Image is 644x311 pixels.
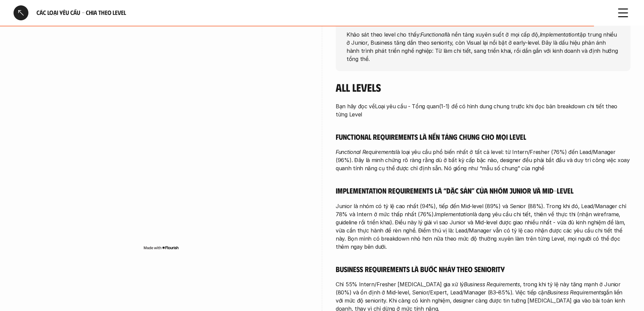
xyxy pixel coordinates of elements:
[37,9,607,17] h6: Các loại yêu cầu - Chia theo level
[540,31,578,38] em: Implementation
[336,132,630,141] h5: Functional Requirements là nền tảng chung cho mọi level
[336,81,630,94] h4: All levels
[336,202,630,251] p: Junior là nhóm có tỷ lệ cao nhất (94%), tiếp đến Mid-level (89%) và Senior (88%). Trong khi đó, L...
[464,281,520,288] em: Business Requirements
[336,264,630,274] h5: Business Requirements là bước nhảy theo seniority
[375,103,439,110] a: Loại yêu cầu - Tổng quan
[547,289,603,296] em: Business Requirements
[421,31,446,38] em: Functional
[336,148,630,172] p: là loại yêu cầu phổ biến nhất ở tất cả level: từ Intern/Fresher (76%) đến Lead/Manager (96%). Đây...
[347,30,620,63] p: Khảo sát theo level cho thấy: là nền tảng xuyên suốt ở mọi cấp độ, tập trung nhiều ở Junior, Busi...
[14,41,308,244] iframe: Interactive or visual content
[336,149,396,155] em: Functional Requirements
[336,186,630,195] h5: Implementation Requirements là “đặc sản” của nhóm Junior và Mid-level
[435,211,473,218] em: Implementation
[143,245,179,250] img: Made with Flourish
[336,102,630,118] p: Bạn hãy đọc về (1-1) để có hình dung chung trước khi đọc bản breakdown chi tiết theo từng Level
